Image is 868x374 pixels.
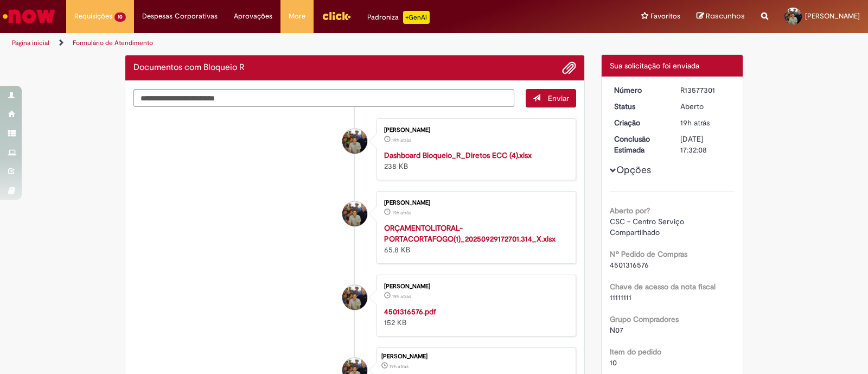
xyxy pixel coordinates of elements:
[610,282,716,291] b: Chave de acesso da nota fiscal
[384,223,556,244] a: ORÇAMENTOLITORAL-PORTACORTAFOGO(1)_20250929172701.314_X.xlsx
[73,39,153,47] a: Formulário de Atendimento
[114,12,126,22] span: 10
[650,11,680,22] span: Favoritos
[342,129,367,154] div: Lucas Xavier De Oliveira
[342,285,367,310] div: Lucas Xavier De Oliveira
[322,8,351,24] img: click_logo_yellow_360x200.png
[706,11,745,21] span: Rascunhos
[384,307,436,316] a: 4501316576.pdf
[392,137,411,143] time: 29/09/2025 14:31:42
[289,11,305,22] span: More
[384,127,565,134] div: [PERSON_NAME]
[610,217,686,237] span: CSC - Centro Serviço Compartilhado
[526,89,576,107] button: Enviar
[610,358,617,367] span: 10
[606,134,673,155] dt: Conclusão Estimada
[342,201,367,226] div: Lucas Xavier De Oliveira
[610,61,699,71] span: Sua solicitação foi enviada
[384,150,565,172] div: 238 KB
[384,306,565,328] div: 152 KB
[680,117,731,128] div: 29/09/2025 14:32:05
[384,150,532,160] a: Dashboard Bloqueio_R_Diretos ECC (4).xlsx
[610,347,661,357] b: Item do pedido
[610,325,623,335] span: N07
[680,118,710,128] span: 19h atrás
[133,89,514,107] textarea: Digite sua mensagem aqui...
[610,293,631,302] span: 11111111
[610,206,650,215] b: Aberto por?
[562,61,576,75] button: Adicionar anexos
[610,260,649,270] span: 4501316576
[392,293,411,300] time: 29/09/2025 14:26:39
[392,293,411,300] span: 19h atrás
[392,137,411,143] span: 19h atrás
[367,11,430,24] div: Padroniza
[12,39,49,47] a: Página inicial
[381,353,570,360] div: [PERSON_NAME]
[390,363,409,370] span: 19h atrás
[384,223,565,255] div: 65.8 KB
[606,85,673,96] dt: Número
[133,63,245,73] h2: Documentos com Bloqueio R Histórico de tíquete
[606,117,673,128] dt: Criação
[234,11,272,22] span: Aprovações
[548,93,569,103] span: Enviar
[680,101,731,112] div: Aberto
[610,314,679,324] b: Grupo Compradores
[74,11,112,22] span: Requisições
[680,134,731,155] div: [DATE] 17:32:08
[390,363,409,370] time: 29/09/2025 14:32:05
[384,200,565,206] div: [PERSON_NAME]
[680,85,731,96] div: R13577301
[610,249,687,259] b: Nº Pedido de Compras
[8,33,571,53] ul: Trilhas de página
[680,118,710,128] time: 29/09/2025 14:32:05
[805,11,860,21] span: [PERSON_NAME]
[606,101,673,112] dt: Status
[1,5,57,27] img: ServiceNow
[384,283,565,290] div: [PERSON_NAME]
[403,11,430,24] p: +GenAi
[392,210,411,216] span: 19h atrás
[697,11,745,22] a: Rascunhos
[142,11,218,22] span: Despesas Corporativas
